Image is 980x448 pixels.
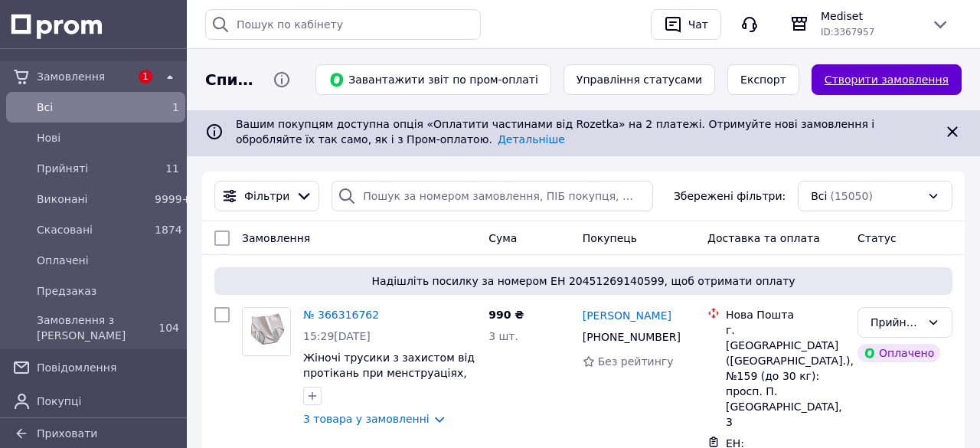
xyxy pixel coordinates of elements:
span: Cума [488,232,517,244]
span: Виконані [37,191,149,207]
span: Замовлення з [PERSON_NAME] [37,312,149,343]
a: Детальніше [498,133,565,146]
span: Повідомлення [37,360,179,375]
span: Оплачені [37,253,179,268]
button: Управління статусами [563,64,715,95]
a: 3 товара у замовленні [303,413,430,425]
a: № 366316762 [303,309,379,321]
span: Нові [37,130,179,146]
a: [PERSON_NAME] [583,308,671,323]
button: Завантажити звіт по пром-оплаті [315,64,551,95]
span: Всі [811,188,827,204]
span: Доставка та оплата [707,232,820,244]
span: Список замовлень [205,69,260,91]
span: 9999+ [155,193,191,205]
a: Створити замовлення [812,64,962,95]
span: Прийняті [37,161,149,176]
span: Mediset [821,8,919,24]
img: Фото товару [243,308,290,355]
span: (15050) [830,190,872,202]
span: Без рейтингу [598,355,674,368]
span: 1 [172,101,179,113]
div: [PHONE_NUMBER] [580,326,683,348]
span: 104 [158,322,179,334]
span: Скасовані [37,222,149,237]
span: Вашим покупцям доступна опція «Оплатити частинами від Rozetka» на 2 платежі. Отримуйте нові замов... [236,118,874,146]
span: Статус [857,232,897,244]
span: ID: 3367957 [821,27,874,38]
span: Предзаказ [37,283,179,299]
div: Нова Пошта [726,307,845,322]
span: 1874 [155,224,182,236]
div: Чат [685,13,711,36]
span: Покупці [37,394,179,409]
span: Покупець [583,232,637,244]
button: Чат [651,9,721,40]
input: Пошук по кабінету [205,9,481,40]
span: Всi [37,100,149,115]
a: Жіночі трусики з захистом від протікань при менструаціях, нетриманні сечі Сірі L [303,352,475,394]
div: Прийнято [871,314,921,331]
span: Замовлення [37,69,130,84]
span: 3 шт. [488,330,518,342]
span: 11 [165,162,179,175]
input: Пошук за номером замовлення, ПІБ покупця, номером телефону, Email, номером накладної [332,181,653,211]
span: 15:29[DATE] [303,330,371,342]
span: Надішліть посилку за номером ЕН 20451269140599, щоб отримати оплату [220,273,946,289]
span: 990 ₴ [488,309,524,321]
div: Оплачено [857,344,940,362]
button: Експорт [727,64,799,95]
span: Фільтри [244,188,289,204]
span: Замовлення [242,232,310,244]
a: Фото товару [242,307,291,356]
span: 1 [139,70,152,83]
span: Збережені фільтри: [674,188,786,204]
div: г. [GEOGRAPHIC_DATA] ([GEOGRAPHIC_DATA].), №159 (до 30 кг): просп. П. [GEOGRAPHIC_DATA], 3 [726,322,845,430]
span: Приховати [37,427,97,440]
